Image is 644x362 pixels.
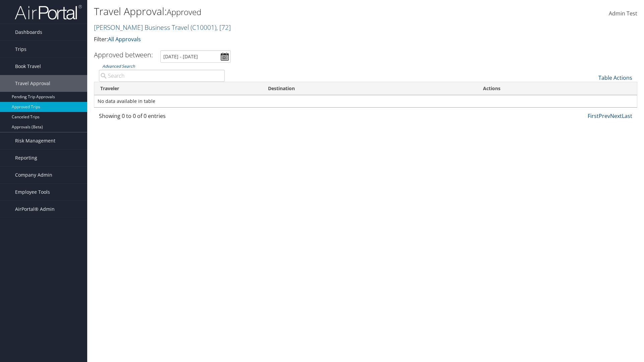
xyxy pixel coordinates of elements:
[15,167,52,183] span: Company Admin
[94,23,231,32] a: [PERSON_NAME] Business Travel
[610,112,622,120] a: Next
[15,24,42,41] span: Dashboards
[262,82,477,95] th: Destination: activate to sort column ascending
[167,6,201,17] small: Approved
[15,75,50,92] span: Travel Approval
[15,132,55,149] span: Risk Management
[94,95,637,107] td: No data available in table
[94,82,262,95] th: Traveler: activate to sort column ascending
[622,112,632,120] a: Last
[216,23,231,32] span: , [ 72 ]
[609,10,637,17] span: Admin Test
[15,41,26,58] span: Trips
[94,4,456,18] h1: Travel Approval:
[94,50,153,59] h3: Approved between:
[15,58,41,75] span: Book Travel
[99,112,225,123] div: Showing 0 to 0 of 0 entries
[15,4,82,20] img: airportal-logo.png
[588,112,599,120] a: First
[94,35,456,44] p: Filter:
[609,3,637,24] a: Admin Test
[160,50,231,63] input: [DATE] - [DATE]
[191,23,216,32] span: ( C10001 )
[15,149,37,166] span: Reporting
[108,36,141,43] a: All Approvals
[477,82,637,95] th: Actions
[598,74,632,81] a: Table Actions
[599,112,610,120] a: Prev
[102,63,135,69] a: Advanced Search
[99,70,225,82] input: Advanced Search
[15,201,55,218] span: AirPortal® Admin
[15,184,50,200] span: Employee Tools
